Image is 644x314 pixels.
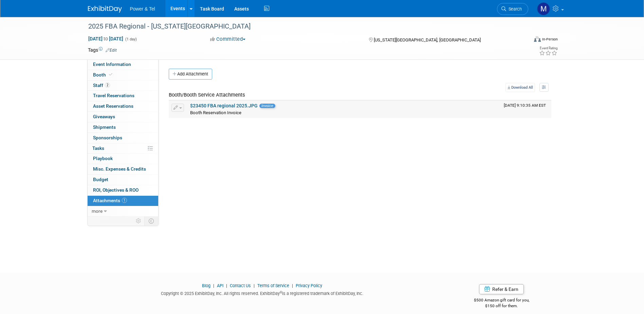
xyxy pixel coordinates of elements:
[190,110,241,115] span: Booth Reservation Invoice
[488,35,558,46] div: Event Format
[88,36,124,42] span: [DATE] [DATE]
[93,93,134,98] span: Travel Reservations
[88,91,158,101] a: Travel Reservations
[534,36,541,42] img: Format-Inperson.png
[190,103,258,108] a: $23450 FBA regional 2025.JPG
[202,283,210,288] a: Blog
[88,47,117,53] td: Tags
[88,112,158,122] a: Giveaways
[447,293,556,309] div: $500 Amazon gift card for you,
[88,164,158,174] a: Misc. Expenses & Credits
[93,166,146,172] span: Misc. Expenses & Credits
[280,291,282,294] sup: ®
[506,6,522,12] span: Search
[92,145,104,151] span: Tasks
[86,20,518,33] div: 2025 FBA Regional - [US_STATE][GEOGRAPHIC_DATA]
[133,216,145,225] td: Personalize Event Tab Strip
[88,196,158,206] a: Attachments1
[88,143,158,154] a: Tasks
[505,83,535,92] a: Download All
[130,6,155,12] span: Power & Tel
[93,72,114,77] span: Booth
[211,283,216,288] span: |
[125,37,137,41] span: (1 day)
[103,36,109,41] span: to
[169,92,245,98] span: Booth/Booth Service Attachments
[93,156,113,161] span: Playbook
[93,62,131,67] span: Event Information
[447,303,556,309] div: $150 off for them.
[93,114,115,119] span: Giveaways
[230,283,251,288] a: Contact Us
[88,289,437,297] div: Copyright © 2025 ExhibitDay, Inc. All rights reserved. ExhibitDay is a registered trademark of Ex...
[224,283,229,288] span: |
[93,135,122,140] span: Sponsorships
[257,283,289,288] a: Terms of Service
[542,37,558,42] div: In-Person
[290,283,295,288] span: |
[109,73,112,76] i: Booth reservation complete
[296,283,322,288] a: Privacy Policy
[88,70,158,80] a: Booth
[501,101,551,118] td: Upload Timestamp
[88,206,158,216] a: more
[93,124,116,130] span: Shipments
[169,69,212,80] button: Add Attachment
[497,3,528,15] a: Search
[88,133,158,143] a: Sponsorships
[106,48,117,53] a: Edit
[88,185,158,195] a: ROI, Objectives & ROO
[93,177,108,182] span: Budget
[93,198,127,203] span: Attachments
[252,283,256,288] span: |
[217,283,223,288] a: API
[504,103,546,108] span: Upload Timestamp
[88,59,158,70] a: Event Information
[93,103,133,109] span: Asset Reservations
[122,198,127,203] span: 1
[259,104,275,108] span: Invoice
[88,6,122,13] img: ExhibitDay
[88,154,158,164] a: Playbook
[93,187,139,193] span: ROI, Objectives & ROO
[88,81,158,91] a: Staff2
[144,216,158,225] td: Toggle Event Tabs
[93,83,110,88] span: Staff
[374,37,481,42] span: [US_STATE][GEOGRAPHIC_DATA], [GEOGRAPHIC_DATA]
[479,284,524,294] a: Refer & Earn
[208,36,248,43] button: Committed
[539,47,557,50] div: Event Rating
[88,101,158,111] a: Asset Reservations
[105,83,110,88] span: 2
[92,208,103,214] span: more
[537,2,550,15] img: Michael Mackeben
[88,122,158,133] a: Shipments
[88,175,158,185] a: Budget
